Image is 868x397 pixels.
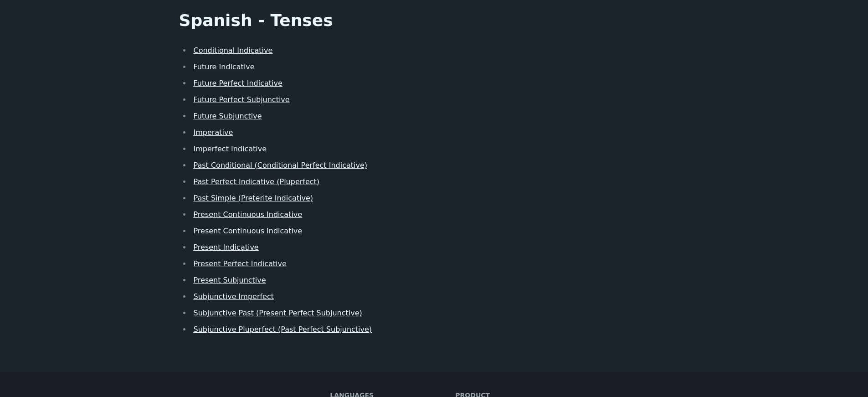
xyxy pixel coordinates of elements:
a: Past Perfect Indicative (Pluperfect) [194,177,320,186]
a: Subjunctive Imperfect [194,292,274,301]
a: Future Subjunctive [194,112,262,120]
a: Imperfect Indicative [194,144,267,153]
a: Future Perfect Subjunctive [194,95,290,104]
h1: Spanish - Tenses [179,11,689,30]
a: Conditional Indicative [194,46,273,55]
a: Future Perfect Indicative [194,79,282,88]
a: Future Indicative [194,62,255,71]
a: Present Subjunctive [194,276,266,284]
a: Imperative [194,128,233,137]
a: Past Conditional (Conditional Perfect Indicative) [194,161,368,170]
a: Subjunctive Pluperfect (Past Perfect Subjunctive) [194,325,372,334]
a: Past Simple (Preterite Indicative) [194,194,313,202]
a: Present Continuous Indicative [194,210,303,219]
a: Present Perfect Indicative [194,259,287,268]
a: Present Indicative [194,243,259,252]
a: Present Continuous Indicative [194,227,303,235]
a: Subjunctive Past (Present Perfect Subjunctive) [194,309,362,317]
